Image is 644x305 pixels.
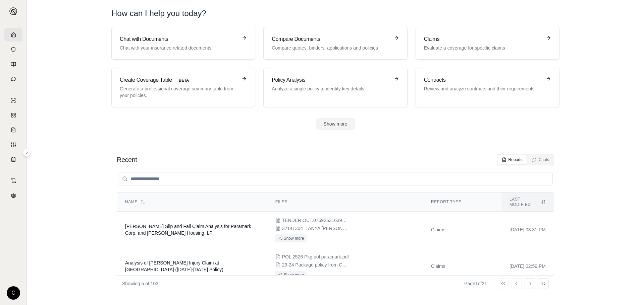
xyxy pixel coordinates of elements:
[120,76,237,84] h3: Create Coverage Table
[528,155,553,164] button: Chats
[267,193,423,212] th: Files
[282,261,349,268] span: 23-24 Package policy from Chubb.pdf
[4,123,22,137] a: Claim Coverage
[272,76,389,84] h3: Policy Analysis
[272,85,389,92] p: Analyze a single policy to identify key details
[464,280,487,287] div: Page 1 of 21
[282,253,349,260] span: POL 2526 Pkg pol paramark.pdf
[125,260,223,272] span: Analysis of Tanya Kast Injury Claim at St. Croix Village Apartments (2023-2024 Policy)
[4,189,22,202] a: Legal Search Engine
[4,72,22,86] a: Chat
[532,157,549,162] div: Chats
[111,68,255,107] a: Create Coverage TableBETAGenerate a professional coverage summary table from your policies.
[272,45,389,51] p: Compare quotes, binders, applications and policies
[272,35,389,43] h3: Compare Documents
[4,108,22,122] a: Policy Comparisons
[120,35,237,43] h3: Chat with Documents
[275,271,307,279] button: +2 Show more
[423,248,501,285] td: Claims
[316,118,356,130] button: Show more
[424,45,542,51] p: Evaluate a coverage for specific claims
[125,224,251,236] span: Tanya Kast Slip and Fall Claim Analysis for Paramark Corp. and Hudson Housing, LP
[416,27,559,60] a: ClaimsEvaluate a coverage for specific claims
[122,280,158,287] p: Showing 5 of 103
[263,27,407,60] a: Compare DocumentsCompare quotes, binders, applications and policies
[9,7,17,15] img: Expand sidebar
[424,35,542,43] h3: Claims
[111,27,255,60] a: Chat with DocumentsChat with your insurance related documents
[4,153,22,166] a: Coverage Table
[424,85,542,92] p: Review and analyze contracts and their requirements
[263,68,407,107] a: Policy AnalysisAnalyze a single policy to identify key details
[502,157,523,162] div: Reports
[120,85,237,99] p: Generate a professional coverage summary table from your policies.
[501,212,554,248] td: [DATE] 03:31 PM
[7,286,20,300] div: C
[175,77,193,84] span: BETA
[125,199,259,205] div: Name
[4,138,22,151] a: Custom Report
[275,234,307,242] button: +5 Show more
[424,76,542,84] h3: Contracts
[416,68,559,107] a: ContractsReview and analyze contracts and their requirements
[4,174,22,187] a: Contract Analysis
[4,28,22,42] a: Home
[423,212,501,248] td: Claims
[120,45,237,51] p: Chat with your insurance related documents
[282,217,349,224] span: TENDER OUT.076925316390.pdf
[4,58,22,71] a: Prompt Library
[501,248,554,285] td: [DATE] 02:59 PM
[498,155,527,164] button: Reports
[23,149,31,157] button: Expand sidebar
[111,8,559,19] h1: How can I help you today?
[7,5,20,18] button: Expand sidebar
[509,197,546,207] div: Last modified
[117,155,137,164] h2: Recent
[4,43,22,56] a: Documents Vault
[423,193,501,212] th: Report Type
[4,94,22,107] a: Single Policy
[282,225,349,232] span: 32141304_TANYA KAST VS. ABC INSURANCE COMPANY_SummonsComplaint (1).pdf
